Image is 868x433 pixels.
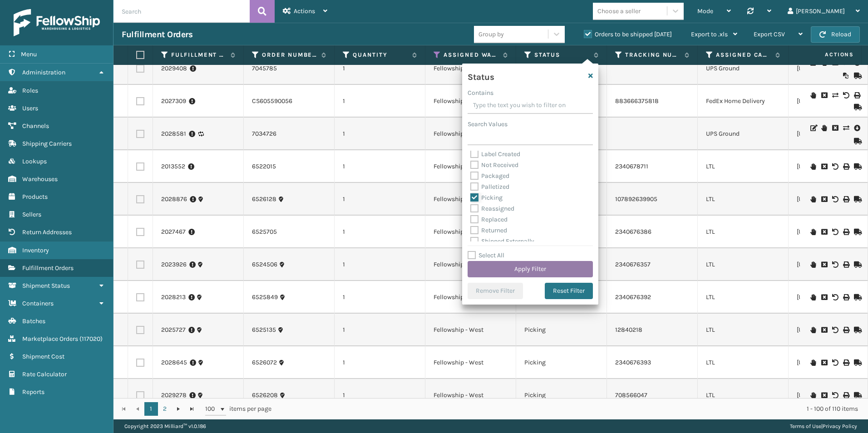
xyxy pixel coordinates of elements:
i: Print BOL [843,196,848,202]
td: 1 [335,150,425,183]
i: Void BOL [832,327,838,333]
label: Search Values [468,119,508,129]
span: Shipment Status [22,282,70,290]
i: Print BOL [843,229,848,235]
i: On Hold [810,359,816,366]
td: LTL [698,281,789,314]
a: 2023926 [161,260,187,269]
td: Fellowship - West [425,52,516,85]
td: LTL [698,150,789,183]
span: Shipment Cost [22,353,64,360]
td: FedEx Home Delivery [698,85,789,118]
i: Cancel Fulfillment Order [832,125,838,131]
a: 6524506 [252,260,277,269]
input: Type the text you wish to filter on [468,98,593,114]
button: Reset Filter [545,283,593,299]
i: Mark as Shipped [854,229,859,235]
i: Void BOL [832,261,838,268]
a: 2028581 [161,129,186,138]
a: CS605590056 [252,97,292,106]
td: UPS Ground [698,52,789,85]
i: Void BOL [832,163,838,170]
td: 1 [335,52,425,85]
td: LTL [698,248,789,281]
td: LTL [698,379,789,412]
button: Apply Filter [468,261,593,277]
i: Mark as Shipped [854,294,859,300]
span: Roles [22,87,38,94]
label: Status [534,51,589,59]
a: 2029278 [161,391,187,400]
td: Fellowship - West [425,379,516,412]
i: Change shipping [843,125,848,131]
span: items per page [205,402,271,416]
td: LTL [698,314,789,346]
td: LTL [698,183,789,216]
td: 2340676392 [607,281,698,314]
div: | [790,419,857,433]
a: 2 [158,402,172,416]
a: 6522015 [252,162,276,171]
td: 2340676386 [607,216,698,248]
i: Cancel Fulfillment Order [821,229,827,235]
p: Copyright 2023 Milliard™ v 1.0.186 [124,419,206,433]
i: Void BOL [832,294,838,300]
i: Print BOL [843,294,848,300]
button: Remove Filter [468,283,523,299]
label: Shipped Externally [470,237,534,245]
span: Shipping Carriers [22,140,72,148]
span: Fulfillment Orders [22,264,74,272]
a: Privacy Policy [823,423,857,429]
a: Go to the next page [172,402,185,416]
label: Picking [470,194,503,202]
span: Sellers [22,211,41,218]
i: Mark as Shipped [854,392,859,399]
i: On Hold [810,392,816,399]
a: 6526128 [252,195,276,204]
a: 883666375818 [615,97,659,105]
td: Picking [516,379,607,412]
a: 2029408 [161,64,187,73]
i: Print BOL [843,359,848,366]
i: Print Label [854,92,859,98]
i: Cancel Fulfillment Order [821,392,827,399]
td: Fellowship - West [425,183,516,216]
td: Fellowship - West [425,346,516,379]
td: 1 [335,379,425,412]
i: Mark as Shipped [854,138,859,144]
span: Inventory [22,246,49,254]
label: Select All [468,251,504,259]
i: Mark as Shipped [854,327,859,333]
span: Batches [22,317,45,325]
i: Cancel Fulfillment Order [821,327,827,333]
td: 708566047 [607,379,698,412]
a: 6526208 [252,391,278,400]
td: 1 [335,346,425,379]
img: logo [14,9,100,36]
a: 2028876 [161,195,187,204]
i: On Hold [810,261,816,268]
td: 2340676393 [607,346,698,379]
td: 1 [335,314,425,346]
td: Fellowship - West [425,216,516,248]
td: 1 [335,281,425,314]
td: 1 [335,85,425,118]
label: Orders to be shipped [DATE] [584,30,672,38]
span: Export CSV [754,30,785,38]
i: Mark as Shipped [854,261,859,268]
i: Mark as Shipped [854,104,859,110]
span: ( 117020 ) [79,335,103,343]
a: 1 [144,402,158,416]
td: Picking [516,314,607,346]
a: 6526072 [252,358,277,367]
span: Reports [22,388,44,396]
a: 2028213 [161,293,186,302]
i: On Hold [810,229,816,235]
label: Assigned Warehouse [444,51,498,59]
h3: Fulfillment Orders [122,29,192,40]
i: Print BOL [843,163,848,170]
td: LTL [698,216,789,248]
a: 2027309 [161,97,186,106]
td: 2340676357 [607,248,698,281]
span: Menu [21,50,37,58]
